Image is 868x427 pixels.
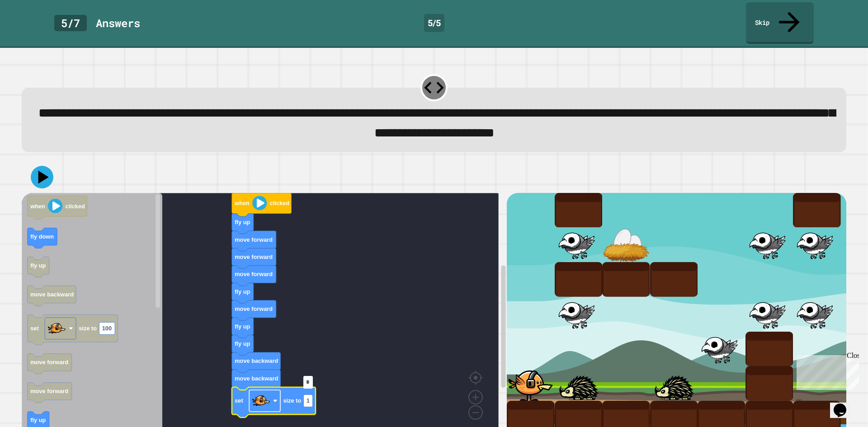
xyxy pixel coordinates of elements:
[235,340,250,347] text: fly up
[30,202,45,209] text: when
[79,325,97,332] text: size to
[746,2,814,44] a: Skip
[96,15,140,31] div: Answer s
[235,253,273,260] text: move forward
[235,305,273,312] text: move forward
[235,219,250,225] text: fly up
[102,325,112,332] text: 100
[235,397,243,404] text: set
[30,359,68,366] text: move forward
[235,323,250,329] text: fly up
[234,200,250,206] text: when
[4,4,62,57] div: Chat with us now!Close
[54,15,87,31] div: 5 / 7
[30,388,68,394] text: move forward
[307,397,310,404] text: 1
[424,14,444,32] div: 5 / 5
[793,352,859,390] iframe: chat widget
[830,391,859,418] iframe: chat widget
[283,397,301,404] text: size to
[30,291,74,298] text: move backward
[235,288,250,295] text: fly up
[66,202,85,209] text: clicked
[30,325,39,332] text: set
[235,236,273,243] text: move forward
[30,233,54,240] text: fly down
[235,375,278,381] text: move backward
[30,417,46,423] text: fly up
[235,357,278,364] text: move backward
[270,200,289,206] text: clicked
[30,262,46,269] text: fly up
[235,271,273,277] text: move forward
